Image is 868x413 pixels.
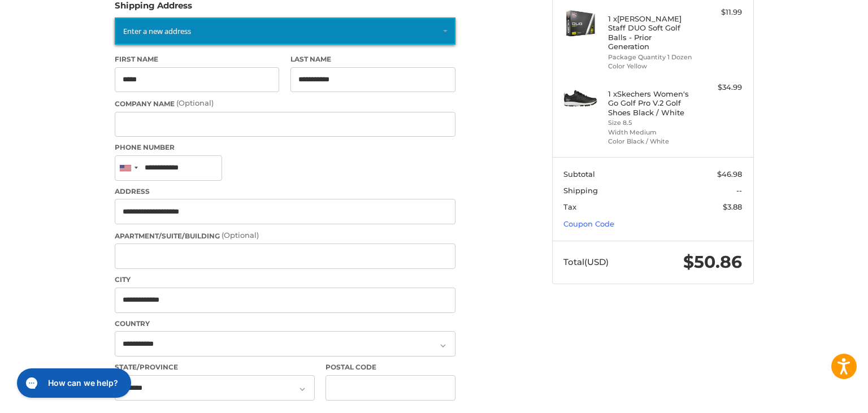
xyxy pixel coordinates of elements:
[115,54,280,64] label: First Name
[697,7,742,18] div: $11.99
[683,251,742,272] span: $50.86
[608,128,695,137] li: Width Medium
[115,18,455,45] a: Enter or select a different address
[222,231,259,240] small: (Optional)
[775,382,868,413] iframe: Google Customer Reviews
[115,142,455,153] label: Phone Number
[115,319,455,329] label: Country
[723,202,742,211] span: $3.88
[608,14,695,51] h4: 1 x [PERSON_NAME] Staff DUO Soft Golf Balls - Prior Generation
[11,364,134,402] iframe: Gorgias live chat messenger
[563,202,576,211] span: Tax
[115,275,455,285] label: City
[563,169,595,179] span: Subtotal
[123,26,191,36] span: Enter a new address
[608,137,695,146] li: Color Black / White
[563,219,614,228] a: Coupon Code
[563,186,598,195] span: Shipping
[115,362,315,372] label: State/Province
[563,257,609,267] span: Total (USD)
[608,62,695,71] li: Color Yellow
[115,98,455,109] label: Company Name
[717,169,742,179] span: $46.98
[697,82,742,93] div: $34.99
[608,118,695,128] li: Size 8.5
[115,186,455,197] label: Address
[608,53,695,62] li: Package Quantity 1 Dozen
[608,89,695,117] h4: 1 x Skechers Women's Go Golf Pro V.2 Golf Shoes Black / White
[115,230,455,241] label: Apartment/Suite/Building
[290,54,455,64] label: Last Name
[325,362,455,372] label: Postal Code
[115,156,141,180] div: United States: +1
[736,186,742,195] span: --
[176,98,214,107] small: (Optional)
